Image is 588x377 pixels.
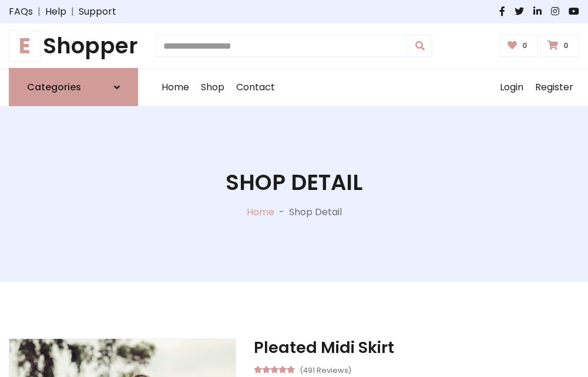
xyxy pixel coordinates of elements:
a: Home [156,69,195,106]
h6: Categories [27,81,81,93]
p: Shop Detail [289,205,342,219]
a: Shop [195,69,230,106]
a: Register [529,69,579,106]
a: Support [79,5,116,19]
a: EShopper [9,33,138,59]
a: 0 [500,35,538,57]
a: Home [247,205,274,219]
a: 0 [540,35,579,57]
h1: Shop Detail [226,169,362,195]
small: (491 Reviews) [300,362,351,376]
span: | [33,5,45,19]
p: - [274,205,289,219]
span: E [9,30,41,62]
a: FAQs [9,5,33,19]
h3: Pleated Midi Skirt [254,338,579,357]
span: 0 [519,40,530,51]
span: | [66,5,79,19]
a: Help [45,5,66,19]
span: 0 [560,40,572,51]
a: Login [494,69,529,106]
h1: Shopper [9,33,138,59]
a: Contact [230,69,281,106]
a: Categories [9,68,138,106]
